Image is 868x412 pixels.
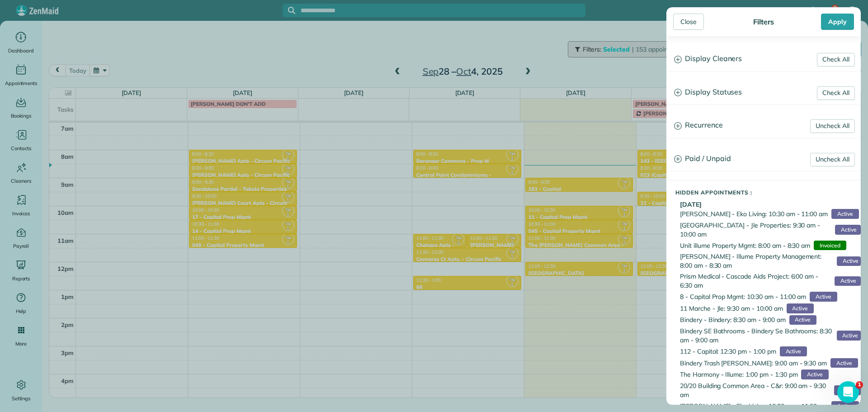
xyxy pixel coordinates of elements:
span: 8 - Capital Prop Mgmt: 10:30 am - 11:00 am [680,292,806,301]
span: [PERSON_NAME] - Illume Property Management: 8:00 am - 8:30 am [680,252,833,270]
span: Active [835,276,861,286]
span: Active [780,346,807,356]
span: Active [810,292,837,302]
a: Check All [817,86,855,100]
span: Active [789,315,816,325]
span: 11 Marche - Jle: 9:30 am - 10:00 am [680,304,783,313]
span: Active [837,331,861,341]
a: Display Statuses [667,81,860,104]
span: 112 - Capital: 12:30 pm - 1:00 pm [680,347,776,356]
span: Active [787,303,814,313]
div: Apply [821,14,854,30]
span: 1 [856,381,863,388]
span: Bindery - Bindery: 8:30 am - 9:00 am [680,315,786,324]
span: Prism Medical - Cascade Aids Project: 6:00 am - 6:30 am [680,272,831,290]
span: Bindery Trash [PERSON_NAME]: 9:00 am - 9:30 am [680,359,827,368]
span: Active [831,209,859,219]
a: Check All [817,53,855,66]
span: Invoiced [814,241,846,251]
a: Recurrence [667,114,860,137]
span: Unit illume Property Mgmt: 8:00 am - 8:30 am [680,241,810,250]
span: 20/20 Building Common Area - C&r: 9:00 am - 9:30 am [680,381,830,399]
a: Uncheck All [810,119,855,133]
a: Uncheck All [810,153,855,166]
iframe: Intercom live chat [837,381,859,403]
span: Active [835,225,861,235]
h5: Hidden Appointments : [675,189,861,195]
span: Active [834,385,861,395]
a: Display Cleaners [667,47,860,71]
span: Active [837,256,861,266]
div: Filters [750,17,777,26]
span: [GEOGRAPHIC_DATA] - Jle Properties: 9:30 am - 10:00 am [680,221,831,239]
span: Active [801,369,828,379]
span: Bindery SE Bathrooms - Bindery Se Bathrooms: 8:30 am - 9:00 am [680,327,833,345]
span: [PERSON_NAME] - Eko Living: 10:30 am - 11:00 am [680,402,828,411]
b: [DATE] [680,200,702,208]
span: Active [830,358,858,368]
div: Close [673,14,704,30]
span: The Harmony - Illume: 1:00 pm - 1:30 pm [680,370,797,379]
a: Paid / Unpaid [667,147,860,170]
span: [PERSON_NAME] - Eko Living: 10:30 am - 11:00 am [680,209,828,218]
